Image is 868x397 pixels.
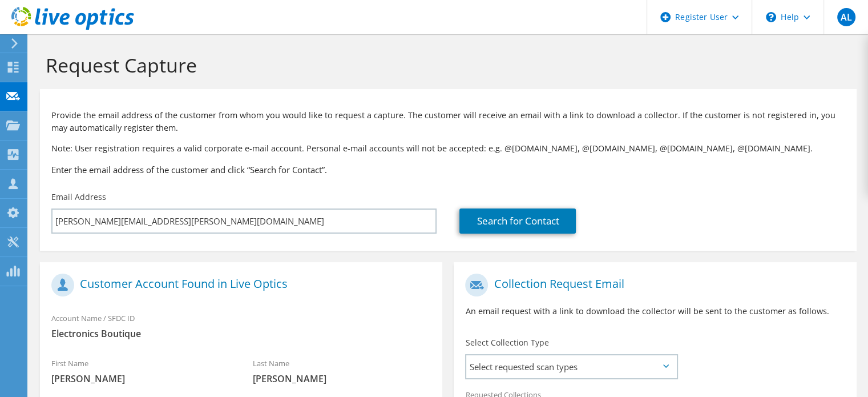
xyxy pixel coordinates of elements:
h1: Request Capture [46,53,845,77]
label: Email Address [51,191,106,203]
span: Electronics Boutique [51,327,431,340]
span: Select requested scan types [466,355,676,378]
span: [PERSON_NAME] [51,372,230,385]
p: An email request with a link to download the collector will be sent to the customer as follows. [465,305,845,318]
label: Select Collection Type [465,337,548,348]
div: Account Name / SFDC ID [40,306,442,346]
span: [PERSON_NAME] [253,372,431,385]
span: AL [837,8,855,26]
p: Note: User registration requires a valid corporate e-mail account. Personal e-mail accounts will ... [51,142,845,155]
div: Last Name [241,351,443,391]
a: Search for Contact [459,208,576,234]
h1: Collection Request Email [465,274,839,296]
h3: Enter the email address of the customer and click “Search for Contact”. [51,163,845,176]
div: First Name [40,351,241,391]
h1: Customer Account Found in Live Optics [51,274,425,296]
svg: \n [766,12,776,22]
p: Provide the email address of the customer from whom you would like to request a capture. The cust... [51,109,845,134]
